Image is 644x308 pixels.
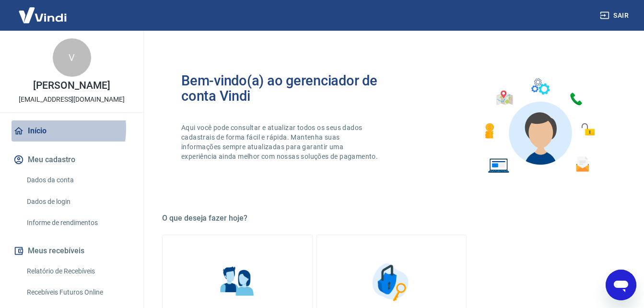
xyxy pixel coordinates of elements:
[598,7,632,24] button: Sair
[23,170,132,190] a: Dados da conta
[12,0,74,30] img: Vindi
[23,192,132,212] a: Dados de login
[476,73,602,179] img: Imagem de um avatar masculino com diversos icones exemplificando as funcionalidades do gerenciado...
[12,240,132,261] button: Meus recebíveis
[181,123,380,161] p: Aqui você pode consultar e atualizar todos os seus dados cadastrais de forma fácil e rápida. Mant...
[367,258,415,306] img: Segurança
[33,81,110,91] p: [PERSON_NAME]
[12,120,132,142] a: Início
[181,73,392,104] h2: Bem-vindo(a) ao gerenciador de conta Vindi
[213,258,261,306] img: Informações pessoais
[606,270,636,300] iframe: Botão para abrir a janela de mensagens, conversa em andamento
[162,213,621,223] h5: O que deseja fazer hoje?
[23,261,132,281] a: Relatório de Recebíveis
[19,95,125,105] p: [EMAIL_ADDRESS][DOMAIN_NAME]
[12,149,132,170] button: Meu cadastro
[23,283,132,302] a: Recebíveis Futuros Online
[53,38,91,77] div: V
[23,213,132,233] a: Informe de rendimentos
